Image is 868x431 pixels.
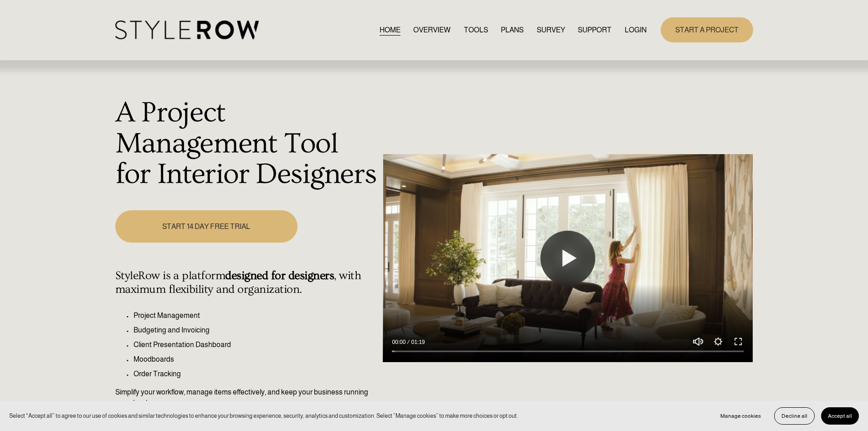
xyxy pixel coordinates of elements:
[392,338,408,347] div: Current time
[464,24,488,36] a: TOOLS
[625,24,647,36] a: LOGIN
[115,210,298,243] a: START 14 DAY FREE TRIAL
[115,21,259,39] img: StyleRow
[134,369,378,379] p: Order Tracking
[134,354,378,365] p: Moodboards
[413,24,451,36] a: OVERVIEW
[134,325,378,336] p: Budgeting and Invoicing
[392,348,744,355] input: Seek
[501,24,524,36] a: PLANS
[781,413,807,419] span: Decline all
[714,407,768,425] button: Manage cookies
[134,310,378,321] p: Project Management
[578,24,611,36] a: folder dropdown
[720,413,761,419] span: Manage cookies
[225,269,334,282] strong: designed for designers
[134,339,378,350] p: Client Presentation Dashboard
[821,407,859,425] button: Accept all
[828,413,852,419] span: Accept all
[540,231,595,286] button: Play
[774,407,815,425] button: Decline all
[115,269,378,296] h4: StyleRow is a platform , with maximum flexibility and organization.
[9,411,518,420] p: Select “Accept all” to agree to our use of cookies and similar technologies to enhance your brows...
[408,338,427,347] div: Duration
[661,17,753,42] a: START A PROJECT
[115,98,378,190] h1: A Project Management Tool for Interior Designers
[380,24,401,36] a: HOME
[537,24,565,36] a: SURVEY
[578,25,611,36] span: SUPPORT
[115,387,378,409] p: Simplify your workflow, manage items effectively, and keep your business running seamlessly.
